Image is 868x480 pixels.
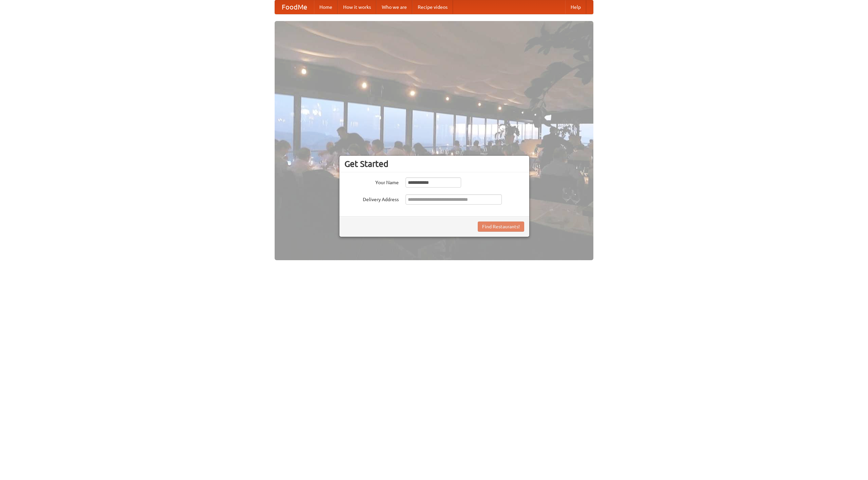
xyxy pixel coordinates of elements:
a: FoodMe [275,0,314,14]
a: Help [565,0,586,14]
a: Who we are [376,0,412,14]
h3: Get Started [344,159,524,169]
a: Home [314,0,338,14]
button: Find Restaurants! [478,222,524,232]
label: Your Name [344,177,399,186]
a: Recipe videos [412,0,453,14]
a: How it works [338,0,376,14]
label: Delivery Address [344,194,399,203]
